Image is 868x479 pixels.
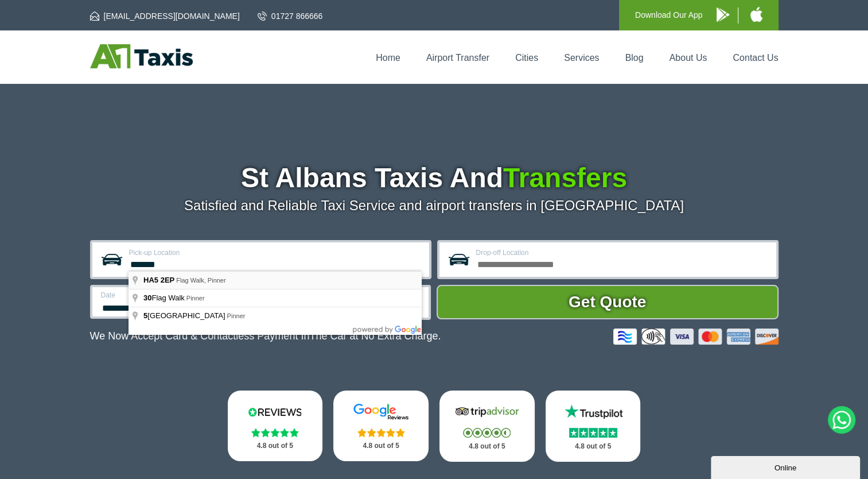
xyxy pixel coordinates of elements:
[143,276,174,284] span: HA5 2EP
[143,311,227,320] span: [GEOGRAPHIC_DATA]
[437,285,779,319] button: Get Quote
[333,391,429,461] a: Google Stars 4.8 out of 5
[176,277,225,284] span: Flag Walk, Pinner
[503,163,627,193] span: Transfers
[625,53,643,63] a: Blog
[101,292,248,299] label: Date
[376,53,400,63] a: Home
[90,330,441,342] p: We Now Accept Card & Contactless Payment In
[670,53,707,63] a: About Us
[228,391,323,461] a: Reviews.io Stars 4.8 out of 5
[90,44,193,68] img: A1 Taxis St Albans LTD
[546,391,641,462] a: Trustpilot Stars 4.8 out of 5
[463,428,511,438] img: Stars
[240,439,310,453] p: 4.8 out of 5
[129,249,422,256] label: Pick-up Location
[90,164,779,192] h1: St Albans Taxis And
[564,53,599,63] a: Services
[717,7,729,22] img: A1 Taxis Android App
[439,391,535,462] a: Tripadvisor Stars 4.8 out of 5
[258,10,323,22] a: 01727 866666
[750,7,762,22] img: A1 Taxis iPhone App
[90,198,779,214] p: Satisfied and Reliable Taxi Service and airport transfers in [GEOGRAPHIC_DATA]
[143,293,151,302] span: 30
[426,53,489,63] a: Airport Transfer
[558,439,628,454] p: 4.8 out of 5
[559,403,628,420] img: Trustpilot
[476,249,769,256] label: Drop-off Location
[251,428,299,437] img: Stars
[452,439,522,454] p: 4.8 out of 5
[309,330,441,342] span: The Car at No Extra Charge.
[186,295,205,302] span: Pinner
[357,428,405,437] img: Stars
[346,439,416,453] p: 4.8 out of 5
[143,311,147,320] span: 5
[227,312,246,319] span: Pinner
[733,53,778,63] a: Contact Us
[143,293,186,302] span: Flag Walk
[569,428,617,438] img: Stars
[240,403,309,420] img: Reviews.io
[90,10,240,22] a: [EMAIL_ADDRESS][DOMAIN_NAME]
[711,454,862,479] iframe: chat widget
[613,329,779,345] img: Credit And Debit Cards
[635,8,703,22] p: Download Our App
[347,403,415,420] img: Google
[515,53,538,63] a: Cities
[453,403,521,420] img: Tripadvisor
